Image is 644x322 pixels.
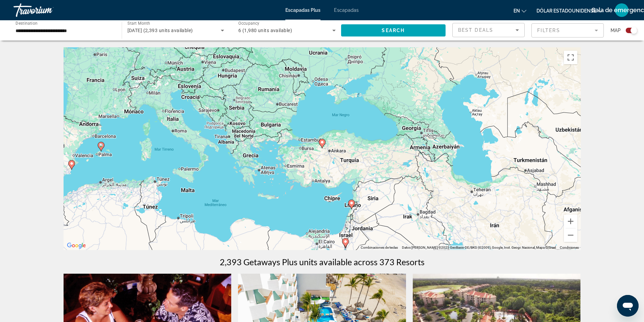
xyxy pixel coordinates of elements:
h1: 2,393 Getaways Plus units available across 373 Resorts [220,257,425,267]
span: Best Deals [458,27,493,33]
span: Search [382,28,405,33]
button: Menú de usuario [613,3,630,17]
span: 6 (1,980 units available) [238,28,292,33]
font: Dólar estadounidense [536,8,596,14]
mat-select: Sort by [458,26,519,34]
img: Google [65,241,88,250]
span: Destination [16,21,38,25]
font: en [514,8,520,14]
span: [DATE] (2,393 units available) [127,28,193,33]
span: Map [611,26,621,35]
button: Acercar [564,215,577,228]
a: Abrir esta área en Google Maps (se abre en una ventana nueva) [65,241,88,250]
span: Start Month [127,21,150,26]
span: Datos [PERSON_NAME] ©2025 GeoBasis-DE/BKG (©2009), Google, Inst. Geogr. Nacional, Mapa GISrael [402,246,556,249]
button: Filter [531,23,604,38]
span: Occupancy [238,21,260,26]
button: Combinaciones de teclas [361,245,398,250]
a: Escapadas Plus [285,7,320,13]
button: Cambiar idioma [514,6,526,16]
button: Alejar [564,228,577,242]
button: Search [341,24,446,36]
button: Activar o desactivar la vista de pantalla completa [564,51,577,64]
a: Travorium [14,1,81,19]
button: Cambiar moneda [536,6,603,16]
a: Condiciones (se abre en una nueva pestaña) [560,246,579,249]
iframe: Botón para iniciar la ventana de mensajería [617,295,639,317]
a: Escapadas [334,7,359,13]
